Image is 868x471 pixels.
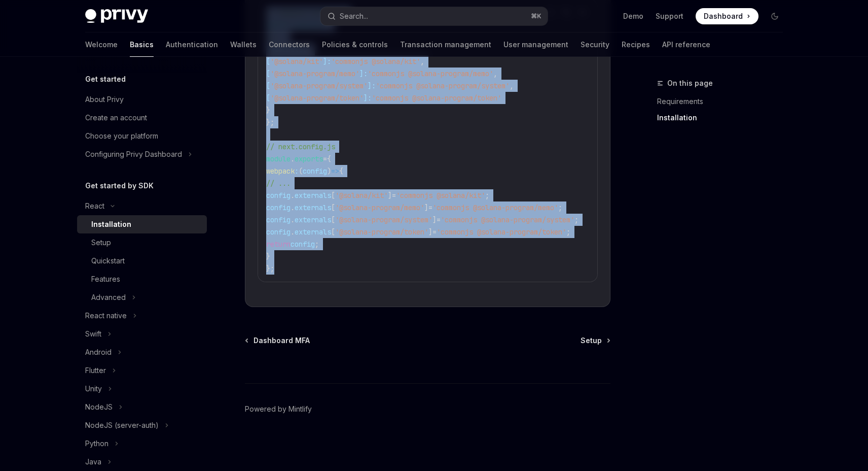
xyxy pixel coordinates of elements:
[581,335,602,346] span: Setup
[662,32,710,57] a: API reference
[510,81,514,90] span: ,
[581,335,609,346] a: Setup
[623,11,643,21] a: Demo
[291,227,295,237] span: .
[428,203,432,212] span: =
[331,191,335,200] span: [
[315,240,319,249] span: ;
[77,215,207,233] a: Installation
[270,69,359,78] span: '@solana-program/memo'
[657,110,791,126] a: Installation
[85,9,148,23] img: dark logo
[266,166,295,176] span: webpack
[320,7,548,25] button: Search...⌘K
[266,57,270,66] span: [
[266,215,291,224] span: config
[85,200,104,212] div: React
[335,203,424,212] span: '@solana-program/memo'
[503,32,568,57] a: User management
[266,142,335,151] span: // next.config.js
[485,191,489,200] span: ;
[266,191,291,200] span: config
[335,227,428,237] span: '@solana-program/token'
[266,264,274,273] span: };
[558,203,562,212] span: ;
[581,32,609,57] a: Security
[85,310,127,322] div: React native
[85,346,112,358] div: Android
[432,215,437,224] span: ]
[392,191,396,200] span: =
[437,215,441,224] span: =
[91,273,120,285] div: Features
[266,106,270,115] span: }
[656,11,683,21] a: Support
[77,233,207,252] a: Setup
[696,8,758,24] a: Dashboard
[531,12,541,20] span: ⌘ K
[295,227,331,237] span: externals
[400,32,491,57] a: Transaction management
[85,328,101,340] div: Swift
[704,11,743,21] span: Dashboard
[331,203,335,212] span: [
[254,335,310,346] span: Dashboard MFA
[85,438,108,450] div: Python
[566,227,570,237] span: ;
[291,191,295,200] span: .
[331,166,339,176] span: =>
[266,227,291,237] span: config
[291,215,295,224] span: .
[91,291,126,304] div: Advanced
[85,148,182,160] div: Configuring Privy Dashboard
[266,240,291,249] span: return
[432,203,558,212] span: 'commonjs @solana-program/memo'
[437,227,566,237] span: 'commonjs @solana-program/token'
[91,255,125,267] div: Quickstart
[85,456,101,468] div: Java
[368,69,493,78] span: 'commonjs @solana-program/memo'
[622,32,650,57] a: Recipes
[299,166,303,176] span: (
[327,154,331,163] span: {
[130,32,154,57] a: Basics
[339,166,343,176] span: {
[77,270,207,288] a: Features
[303,166,327,176] span: config
[77,127,207,145] a: Choose your platform
[85,401,113,413] div: NodeJS
[335,191,388,200] span: '@solana/kit'
[359,69,368,78] span: ]:
[376,81,510,90] span: 'commonjs @solana-program/system'
[266,81,270,90] span: [
[295,154,323,163] span: exports
[85,419,159,431] div: NodeJS (server-auth)
[85,32,118,57] a: Welcome
[230,32,257,57] a: Wallets
[266,118,274,127] span: };
[77,90,207,109] a: About Privy
[85,364,106,377] div: Flutter
[270,93,364,103] span: '@solana-program/token'
[246,335,310,346] a: Dashboard MFA
[331,57,420,66] span: 'commonjs @solana/kit'
[266,69,270,78] span: [
[245,404,312,414] a: Powered by Mintlify
[322,32,388,57] a: Policies & controls
[368,81,376,90] span: ]:
[85,130,158,142] div: Choose your platform
[420,57,424,66] span: ,
[295,191,331,200] span: externals
[91,218,131,230] div: Installation
[291,203,295,212] span: .
[657,93,791,110] a: Requirements
[323,154,327,163] span: =
[323,57,331,66] span: ]:
[266,203,291,212] span: config
[270,81,368,90] span: '@solana-program/system'
[295,203,331,212] span: externals
[327,166,331,176] span: )
[428,227,432,237] span: ]
[266,93,270,103] span: [
[340,10,368,22] div: Search...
